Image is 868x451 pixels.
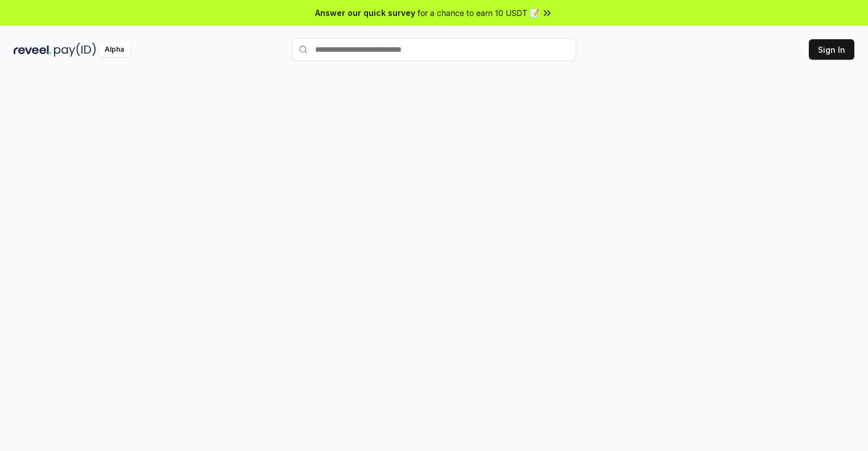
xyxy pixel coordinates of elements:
[418,7,539,19] span: for a chance to earn 10 USDT 📝
[315,7,415,19] span: Answer our quick survey
[54,43,96,57] img: pay_id
[98,43,130,57] div: Alpha
[14,43,52,57] img: reveel_dark
[809,39,854,60] button: Sign In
